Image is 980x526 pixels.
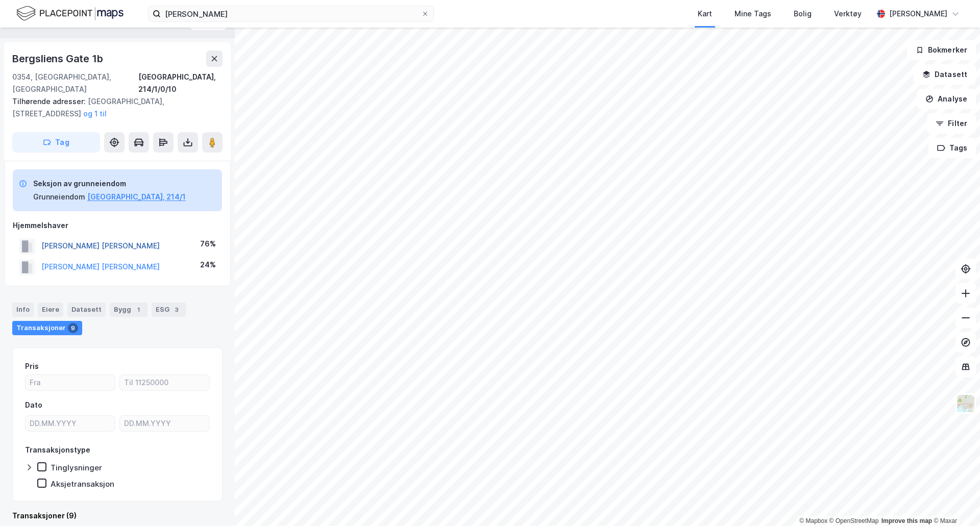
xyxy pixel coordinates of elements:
div: Bygg [110,303,148,317]
div: Hjemmelshaver [13,219,222,232]
div: Aksjetransaksjon [51,479,114,489]
button: Bokmerker [907,40,976,60]
div: Datasett [67,303,106,317]
div: Eiere [38,303,63,317]
button: Tag [12,132,100,153]
img: logo.f888ab2527a4732fd821a326f86c7f29.svg [16,5,124,22]
div: 1 [133,305,143,315]
div: 24% [200,259,216,271]
div: [PERSON_NAME] [889,8,947,20]
div: Grunneiendom [33,191,85,203]
div: Bolig [794,8,812,20]
div: Verktøy [834,8,862,20]
div: Seksjon av grunneiendom [33,178,186,190]
div: [GEOGRAPHIC_DATA], 214/1/0/10 [138,71,223,95]
div: ESG [152,303,186,317]
img: Z [956,394,975,413]
div: Kontrollprogram for chat [929,477,980,526]
div: [GEOGRAPHIC_DATA], [STREET_ADDRESS] [12,95,214,120]
a: Mapbox [799,517,827,524]
a: OpenStreetMap [829,517,879,524]
div: Mine Tags [734,8,771,20]
button: Filter [927,113,976,134]
button: Tags [928,138,976,158]
div: Tinglysninger [51,463,102,472]
div: Dato [25,399,42,411]
input: DD.MM.YYYY [26,416,115,431]
span: Tilhørende adresser: [12,97,88,106]
button: Datasett [914,64,976,85]
div: Transaksjonstype [25,444,90,456]
input: Til 11250000 [120,375,209,390]
a: Improve this map [881,517,932,524]
div: 9 [68,323,78,333]
iframe: Chat Widget [929,477,980,526]
div: Info [12,303,34,317]
button: Analyse [917,89,976,109]
div: Transaksjoner [12,321,82,335]
input: Søk på adresse, matrikkel, gårdeiere, leietakere eller personer [161,6,421,21]
div: 0354, [GEOGRAPHIC_DATA], [GEOGRAPHIC_DATA] [12,71,138,95]
div: Transaksjoner (9) [12,510,223,522]
div: Kart [698,8,712,20]
input: Fra [26,375,115,390]
div: Bergsliens Gate 1b [12,51,105,67]
input: DD.MM.YYYY [120,416,209,431]
div: Pris [25,360,39,372]
div: 3 [171,305,182,315]
div: 76% [200,238,216,250]
button: [GEOGRAPHIC_DATA], 214/1 [87,191,186,203]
